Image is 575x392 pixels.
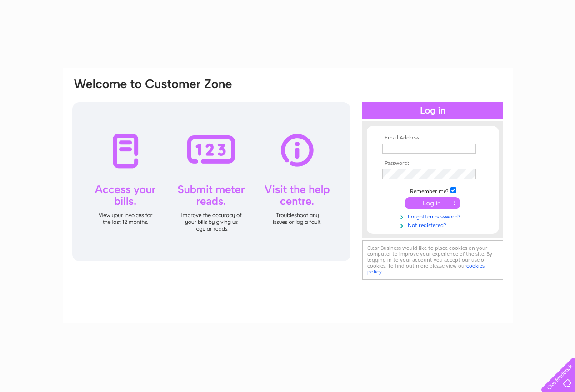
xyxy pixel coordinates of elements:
[380,135,485,141] th: Email Address:
[382,220,485,229] a: Not registered?
[367,263,485,275] a: cookies policy
[362,240,503,280] div: Clear Business would like to place cookies on your computer to improve your experience of the sit...
[380,160,485,167] th: Password:
[405,197,460,209] input: Submit
[380,186,485,195] td: Remember me?
[382,212,485,220] a: Forgotten password?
